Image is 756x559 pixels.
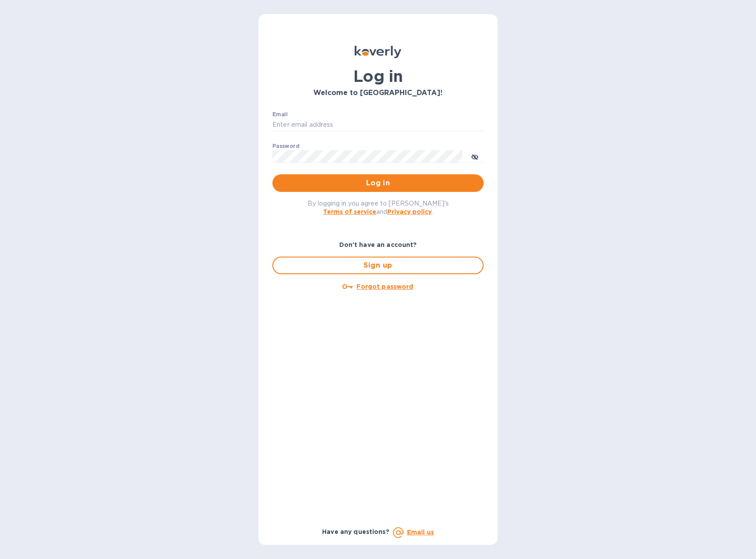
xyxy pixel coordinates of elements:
[466,147,484,165] button: toggle password visibility
[308,200,449,215] span: By logging in you agree to [PERSON_NAME]'s and .
[279,178,477,188] span: Log in
[272,257,484,274] button: Sign up
[272,143,299,149] label: Password
[280,260,476,271] span: Sign up
[339,241,417,248] b: Don't have an account?
[272,89,484,97] h3: Welcome to [GEOGRAPHIC_DATA]!
[272,67,484,85] h1: Log in
[272,112,288,117] label: Email
[272,118,484,132] input: Enter email address
[407,529,434,536] a: Email us
[323,208,376,215] a: Terms of service
[356,283,413,290] u: Forgot password
[387,208,432,215] a: Privacy policy
[272,174,484,192] button: Log in
[322,528,389,535] b: Have any questions?
[355,46,401,58] img: Koverly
